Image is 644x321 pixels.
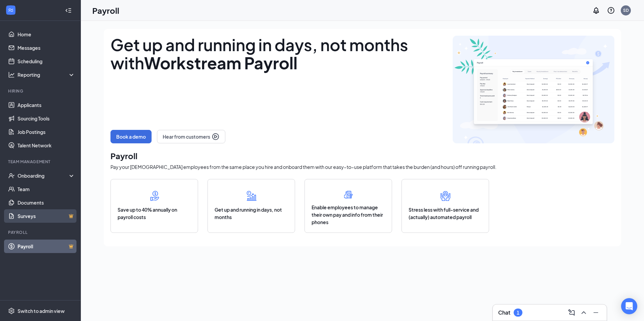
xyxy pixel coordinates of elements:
[607,6,615,14] svg: QuestionInfo
[409,206,482,221] span: Stress less with full-service and (actually) automated payroll
[118,206,191,221] span: Save up to 40% annually on payroll costs
[144,52,297,73] b: Workstream Payroll
[580,309,588,317] svg: ChevronUp
[436,186,455,206] img: service
[18,55,75,68] a: Scheduling
[8,71,15,78] svg: Analysis
[18,28,75,41] a: Home
[110,34,408,73] span: Get up and running in days, not months with
[18,182,75,196] a: Team
[92,5,119,16] h1: Payroll
[8,172,15,179] svg: UserCheck
[18,112,75,125] a: Sourcing Tools
[18,41,75,55] a: Messages
[212,133,220,141] img: play
[18,172,69,179] div: Onboarding
[592,6,600,14] svg: Notifications
[453,36,614,143] img: survey-landing
[110,130,152,143] button: Book a demo
[18,209,75,223] a: SurveysCrown
[517,310,519,316] div: 1
[621,298,637,314] div: Open Intercom Messenger
[110,164,496,170] span: Pay your [DEMOGRAPHIC_DATA] employees from the same place you hire and onboard them with our easy...
[590,307,601,318] button: Minimize
[215,206,288,221] span: Get up and running in days, not months
[18,196,75,209] a: Documents
[498,309,510,316] h3: Chat
[18,308,65,314] div: Switch to admin view
[623,7,629,13] div: SD
[578,307,589,318] button: ChevronUp
[144,186,164,206] img: save
[241,186,261,206] img: run
[110,150,614,162] h1: Payroll
[8,88,74,94] div: Hiring
[7,7,14,13] svg: WorkstreamLogo
[312,204,385,226] span: Enable employees to manage their own pay and info from their phones
[65,7,72,14] svg: Collapse
[18,125,75,139] a: Job Postings
[592,309,600,317] svg: Minimize
[157,130,225,143] button: Hear from customers
[18,240,75,253] a: PayrollCrown
[340,186,357,204] img: phone
[18,139,75,152] a: Talent Network
[18,98,75,112] a: Applicants
[8,229,74,235] div: Payroll
[8,159,74,165] div: Team Management
[566,307,577,318] button: ComposeMessage
[568,309,576,317] svg: ComposeMessage
[8,308,15,314] svg: Settings
[18,71,75,78] div: Reporting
